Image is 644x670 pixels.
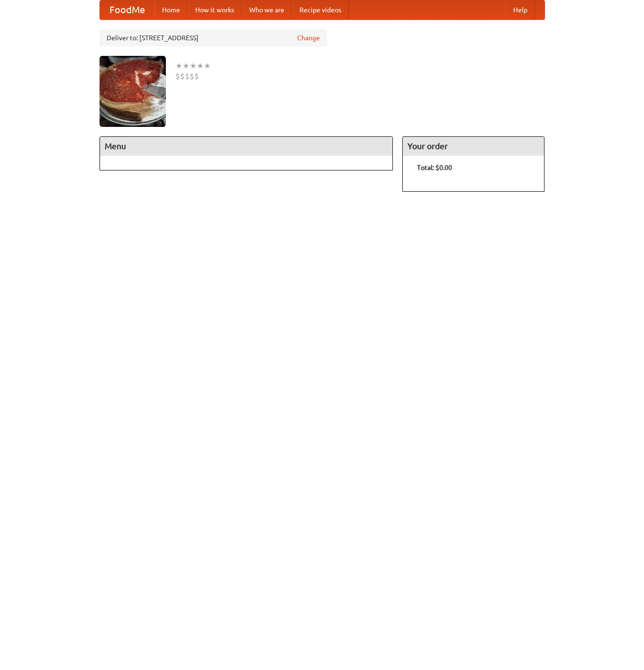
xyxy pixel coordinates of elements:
li: ★ [190,61,197,71]
li: $ [194,71,199,81]
a: FoodMe [100,0,154,19]
div: Deliver to: [STREET_ADDRESS] [100,29,327,46]
a: Change [297,33,320,43]
img: angular.jpg [100,56,166,127]
h4: Your order [403,137,544,156]
li: ★ [182,61,190,71]
a: How it works [188,0,242,19]
a: Home [154,0,188,19]
a: Recipe videos [292,0,349,19]
a: Who we are [242,0,292,19]
li: $ [185,71,190,81]
li: $ [180,71,185,81]
b: Total: $0.00 [417,164,452,171]
h4: Menu [100,137,393,156]
li: $ [175,71,180,81]
li: ★ [204,61,211,71]
li: ★ [197,61,204,71]
a: Help [506,0,535,19]
li: $ [190,71,194,81]
li: ★ [175,61,182,71]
